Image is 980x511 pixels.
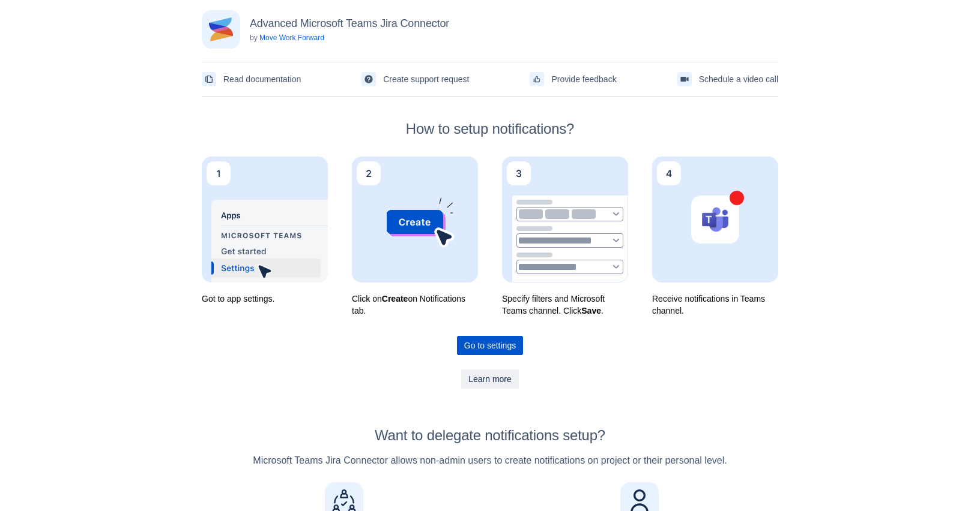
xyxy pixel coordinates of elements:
[652,293,778,317] p: Receive notifications in Teams channel.
[352,293,478,317] p: Click on on Notifications tab.
[468,369,512,389] span: Learn more
[652,157,778,282] img: Receive notifications in Teams channel.
[250,33,449,43] p: by
[202,293,328,305] p: Got to app settings.
[677,70,778,89] a: Schedule a video call
[202,121,778,137] h2: How to setup notifications?
[352,157,478,282] img: Click on <b>Create</b> on Notifications tab.
[202,157,328,282] img: Got to app settings.
[223,70,301,89] span: Read documentation
[382,294,408,303] b: Create
[259,34,324,42] a: Move Work Forward
[551,70,616,89] span: Provide feedback
[202,427,778,444] h2: Want to delegate notifications setup?
[502,293,628,317] p: Specify filters and Microsoft Teams channel. Click .
[364,74,374,84] span: support
[457,336,523,355] a: Go to settings
[383,70,469,89] span: Create support request
[680,74,689,84] span: videoCall
[202,10,240,49] img: Advanced Microsoft Teams Jira Connector
[699,70,778,89] span: Schedule a video call
[532,74,542,84] span: feedback
[581,306,601,315] b: Save
[530,70,616,89] a: Provide feedback
[202,453,778,468] p: Microsoft Teams Jira Connector allows non-admin users to create notifications on project or their...
[461,369,519,389] a: Learn more
[502,157,628,282] img: Specify filters and Microsoft Teams channel. Click <b>Save</b>.
[202,70,301,89] a: Read documentation
[204,74,214,84] span: documentation
[464,336,516,355] span: Go to settings
[250,16,449,31] h3: Advanced Microsoft Teams Jira Connector
[361,70,469,89] a: Create support request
